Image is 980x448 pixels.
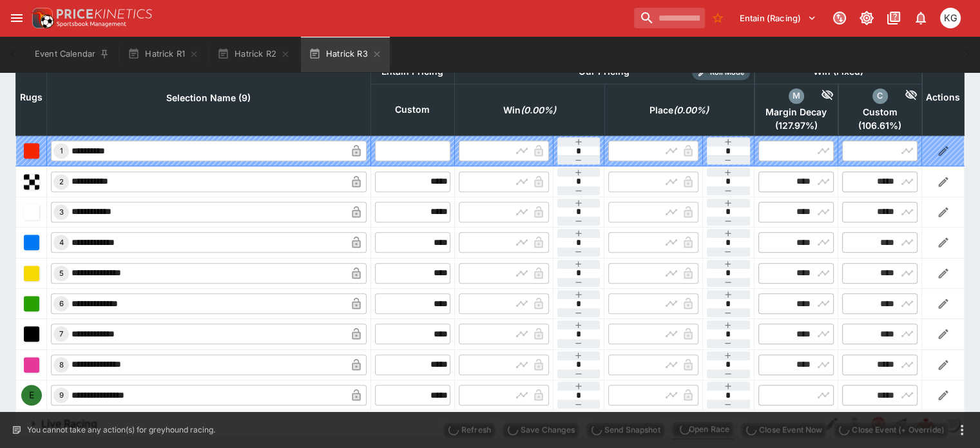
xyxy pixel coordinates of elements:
span: excl. Emergencies (0.00%) [635,102,723,118]
span: 8 [57,360,66,369]
div: Hide Competitor [888,88,918,104]
em: ( 0.00 %) [521,102,556,118]
span: ( 127.97 %) [758,120,834,131]
span: 2 [57,177,66,186]
span: Selection Name (9) [152,90,265,106]
div: Hide Competitor [804,88,834,104]
span: 5 [57,269,66,278]
span: 4 [57,238,66,247]
button: No Bookmarks [707,8,728,28]
a: cdada644-82d8-4857-86f0-5bf42bb97caf [913,411,939,436]
th: Rugs [16,59,47,135]
span: 9 [57,391,66,400]
div: excl. Emergencies (100.73%) [842,88,918,131]
span: Custom [842,106,918,118]
button: Connected to PK [828,6,851,30]
div: excl. Emergencies (127.97%) [758,88,834,131]
em: ( 0.00 %) [673,102,709,118]
img: Sportsbook Management [57,21,126,27]
p: You cannot take any action(s) for greyhound racing. [27,424,215,436]
button: Notifications [909,6,932,30]
input: search [634,8,705,28]
div: custom [872,88,888,104]
span: 3 [57,208,66,217]
span: ( 106.61 %) [842,120,918,131]
button: more [954,422,970,438]
button: Live Racing [15,411,820,436]
img: PriceKinetics [57,9,152,19]
div: margin_decay [789,88,804,104]
span: 6 [57,299,66,308]
button: Hatrick R2 [209,36,298,72]
div: E [21,385,42,405]
div: split button [671,420,735,438]
th: Actions [922,59,965,135]
button: Toggle light/dark mode [855,6,878,30]
th: Custom [370,84,454,135]
span: Margin Decay [758,106,834,118]
button: Event Calendar [27,36,117,72]
button: open drawer [5,6,28,30]
span: 1 [57,146,66,155]
button: Hatrick R3 [301,36,390,72]
button: Kevin Gutschlag [936,4,965,32]
button: Hatrick R1 [120,36,207,72]
button: Select Tenant [732,8,824,28]
img: PriceKinetics Logo [28,5,54,31]
button: Documentation [882,6,905,30]
span: excl. Emergencies (0.00%) [489,102,570,118]
div: Kevin Gutschlag [940,8,961,28]
span: 7 [57,329,66,338]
